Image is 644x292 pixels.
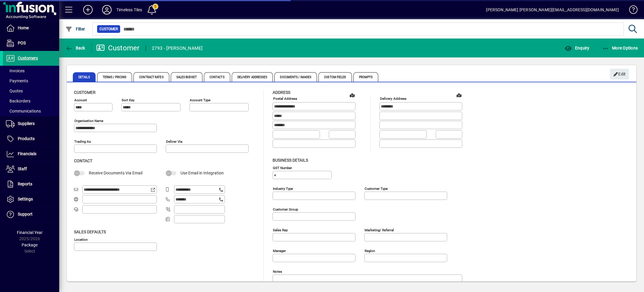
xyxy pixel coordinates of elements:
[181,171,224,175] span: Use Email in Integration
[74,98,87,102] mat-label: Account
[59,43,92,53] app-page-header-button: Back
[133,72,169,82] span: Contract Rates
[97,4,116,15] button: Profile
[96,43,140,53] div: Customer
[6,109,41,113] span: Communications
[273,158,308,163] span: Business details
[486,5,619,15] div: [PERSON_NAME] [PERSON_NAME][EMAIL_ADDRESS][DOMAIN_NAME]
[3,207,59,222] a: Support
[3,116,59,131] a: Suppliers
[563,43,591,53] button: Enquiry
[190,98,210,102] mat-label: Account Type
[18,136,35,141] span: Products
[122,98,134,102] mat-label: Sort key
[74,237,88,241] mat-label: Location
[74,90,96,95] span: Customer
[3,131,59,146] a: Products
[99,26,118,32] span: Customer
[3,192,59,207] a: Settings
[3,177,59,192] a: Reports
[600,43,640,53] button: More Options
[273,248,286,253] mat-label: Manager
[74,158,92,163] span: Contact
[3,147,59,161] a: Financials
[73,72,96,82] span: Details
[64,24,87,34] button: Filter
[3,66,59,76] a: Invoices
[18,182,32,186] span: Reports
[454,90,464,100] a: View on map
[152,44,203,53] div: 2793 - [PERSON_NAME]
[18,166,27,171] span: Staff
[6,89,23,93] span: Quotes
[273,228,288,232] mat-label: Sales rep
[166,139,182,144] mat-label: Deliver via
[273,166,292,170] mat-label: GST Number
[6,78,28,83] span: Payments
[18,212,33,216] span: Support
[3,96,59,106] a: Backorders
[74,119,103,123] mat-label: Organisation name
[602,46,638,50] span: More Options
[78,4,97,15] button: Add
[97,72,132,82] span: Terms / Pricing
[365,228,394,232] mat-label: Marketing/ Referral
[3,76,59,86] a: Payments
[18,25,29,30] span: Home
[18,121,35,126] span: Suppliers
[74,139,91,144] mat-label: Trading as
[3,162,59,177] a: Staff
[273,269,282,273] mat-label: Notes
[74,230,106,234] span: Sales defaults
[3,21,59,36] a: Home
[365,248,375,253] mat-label: Region
[204,72,230,82] span: Contacts
[18,197,33,201] span: Settings
[353,72,379,82] span: Prompts
[17,230,43,235] span: Financial Year
[65,27,85,31] span: Filter
[64,43,87,53] button: Back
[232,72,273,82] span: Delivery Addresses
[3,86,59,96] a: Quotes
[89,171,142,175] span: Receive Documents Via Email
[3,36,59,51] a: POS
[18,41,26,45] span: POS
[171,72,202,82] span: Sales Budget
[365,186,388,190] mat-label: Customer type
[565,46,589,50] span: Enquiry
[18,151,36,156] span: Financials
[273,90,290,95] span: Address
[65,46,85,50] span: Back
[273,207,298,211] mat-label: Customer group
[613,69,626,79] span: Edit
[3,106,59,116] a: Communications
[625,1,637,20] a: Knowledge Base
[6,68,25,73] span: Invoices
[610,69,629,79] button: Edit
[274,72,317,82] span: Documents / Images
[22,243,38,247] span: Package
[318,72,352,82] span: Custom Fields
[273,186,293,190] mat-label: Industry type
[6,99,30,103] span: Backorders
[116,5,142,15] div: Timeless Tiles
[347,90,357,100] a: View on map
[18,56,38,60] span: Customers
